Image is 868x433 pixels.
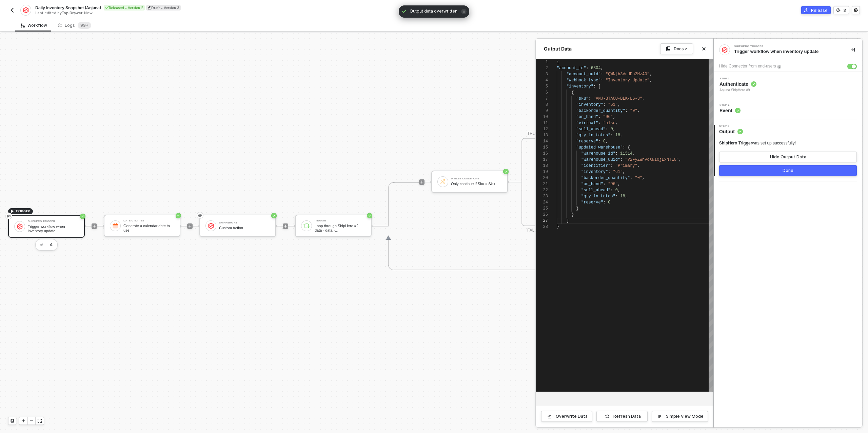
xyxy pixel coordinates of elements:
span: { [628,145,630,150]
span: : [603,102,606,107]
span: "96" [603,115,613,119]
div: 26 [536,212,548,218]
span: "ANJ-BTAOU-BLK-LS-3" [593,96,642,101]
div: 1 [536,59,548,65]
span: "61" [608,102,618,107]
span: "inventory" [576,102,603,107]
span: "reserve" [576,139,598,144]
div: 10 [536,114,548,120]
span: icon-commerce [804,8,808,12]
img: integration-icon [722,47,728,53]
div: 7 [536,96,548,102]
div: Output Data [541,45,574,52]
span: : [593,84,596,89]
span: Output [719,128,743,135]
span: icon-settings [854,8,858,12]
div: Overwrite Data [556,414,588,419]
span: : [586,66,588,71]
div: 27 [536,218,548,224]
div: 5 [536,83,548,90]
sup: 493 [78,22,91,29]
div: Draft • Version 3 [146,5,181,11]
span: { [571,90,574,95]
span: Top Drawer [62,11,82,15]
span: [ [598,84,600,89]
span: , [613,127,615,132]
span: "sell_ahead" [581,188,610,193]
div: 2 [536,65,548,71]
span: "QWNjb3VudDo2MzA0" [606,72,650,77]
span: "backorder_quantity" [581,176,630,180]
span: Daily Inventory Snapshot (Anjuna) [35,5,101,11]
span: "identifier" [581,163,610,168]
span: icon-close [461,9,467,14]
span: : [615,151,618,156]
a: Docs ↗ [660,43,693,54]
span: "account_uuid" [567,72,601,77]
div: Released • Version 2 [104,5,145,11]
img: integration-icon [23,7,28,13]
span: , [637,163,640,168]
span: , [650,78,652,83]
span: 6304 [591,66,601,71]
div: Step 1Authenticate Anjuna ShipHero #9 [714,77,862,93]
span: : [598,121,600,125]
span: : [610,163,613,168]
span: icon-edit [147,6,151,9]
span: 0 [608,200,610,205]
span: 18 [620,194,625,199]
div: 22 [536,187,548,193]
button: Close [700,45,708,53]
div: Refresh Data [613,414,641,419]
span: Authenticate [719,81,756,87]
div: 20 [536,175,548,181]
button: Hide Output Data [719,152,857,162]
span: , [632,151,635,156]
span: , [618,182,620,186]
span: , [623,170,625,174]
span: ShipHero Trigger [719,141,752,145]
span: 0 [615,188,618,193]
span: , [642,176,645,180]
div: 11 [536,120,548,126]
span: : [589,96,591,101]
span: icon-collapse-right [851,48,855,52]
span: "updated_warehouse" [576,145,623,150]
div: 17 [536,157,548,163]
span: "virtual" [576,121,598,125]
span: , [601,66,603,71]
div: 28 [536,224,548,230]
div: 13 [536,132,548,138]
div: Trigger workflow when inventory update [734,48,840,55]
button: Done [719,165,857,176]
span: "qty_in_totes" [581,194,615,199]
span: "Primary" [615,163,637,168]
div: 9 [536,108,548,114]
span: : [610,188,613,193]
span: : [623,145,625,150]
div: ShipHero Trigger [734,45,836,48]
span: "backorder_quantity" [576,109,625,113]
span: , [637,109,640,113]
span: icon-play [21,419,25,423]
span: } [571,212,574,217]
img: back [9,7,15,13]
span: "0" [635,176,642,180]
div: 23 [536,193,548,199]
span: "webhook_type" [567,78,601,83]
span: ] [567,218,569,223]
button: Overwrite Data [541,411,592,422]
span: "warehouse_id" [581,151,615,156]
span: : [615,194,618,199]
div: 25 [536,205,548,212]
span: "Inventory Update" [606,78,650,83]
div: Simple View Mode [666,414,704,419]
div: Hide Output Data [770,154,806,160]
span: , [606,139,608,144]
div: 3 [536,71,548,77]
button: Simple View Mode [652,411,708,422]
div: 12 [536,126,548,132]
div: Docs ↗ [674,46,688,52]
span: "warehouse_uuid" [581,157,620,162]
